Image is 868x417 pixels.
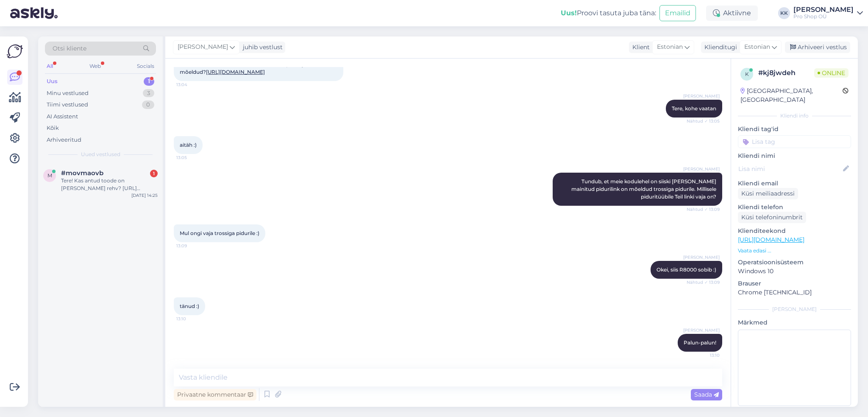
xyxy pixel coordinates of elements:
span: Mul ongi vaja trossiga pidurile :) [180,230,259,236]
span: 13:04 [176,81,208,88]
span: Okei, siis R8000 sobib :) [657,266,716,273]
div: # kj8jwdeh [758,68,814,78]
div: Küsi meiliaadressi [738,188,798,199]
div: Aktiivne [706,6,758,21]
span: Tundub, et meie kodulehel on siiski [PERSON_NAME] mainitud pidurilink on mõeldud trossiga piduril... [571,178,718,200]
span: aitäh :) [180,142,197,148]
span: Estonian [744,42,770,52]
span: m [47,172,52,179]
div: [GEOGRAPHIC_DATA], [GEOGRAPHIC_DATA] [740,87,843,104]
div: Arhiveeri vestlus [785,42,850,53]
span: 13:10 [688,352,720,358]
a: [URL][DOMAIN_NAME] [738,236,804,243]
p: Märkmed [738,318,851,327]
div: 3 [143,89,154,98]
span: Saada [694,391,719,398]
p: Kliendi telefon [738,203,851,212]
div: Klient [629,43,650,52]
p: Kliendi nimi [738,151,851,160]
p: Kliendi email [738,179,851,188]
p: Vaata edasi ... [738,247,851,255]
span: 13:10 [176,316,208,322]
p: Windows 10 [738,267,851,276]
div: [PERSON_NAME] [793,6,854,13]
span: 13:05 [176,154,208,161]
span: [PERSON_NAME] [683,254,720,260]
div: Tere! Kas antud toode on [PERSON_NAME] rehv? [URL][DOMAIN_NAME][PERSON_NAME] tootekood 10010 Ette... [61,177,158,192]
div: 0 [142,101,154,109]
span: Otsi kliente [53,44,86,53]
div: KK [778,7,790,19]
div: All [45,61,55,72]
div: Tiimi vestlused [47,101,88,109]
div: Minu vestlused [47,89,89,98]
button: Emailid [659,5,696,21]
div: Pro Shop OÜ [793,13,854,20]
div: Kõik [47,124,59,132]
div: juhib vestlust [239,43,283,52]
div: 1 [150,170,158,177]
span: tänud :) [180,303,199,309]
span: 13:09 [176,243,208,249]
span: k [745,71,749,77]
div: [DATE] 14:25 [131,192,158,199]
div: [PERSON_NAME] [738,305,851,313]
div: Proovi tasuta juba täna: [561,8,656,18]
p: Kliendi tag'id [738,125,851,134]
div: Web [88,61,103,72]
p: Operatsioonisüsteem [738,258,851,267]
div: Klienditugi [701,43,737,52]
span: Palun-palun! [684,339,716,346]
p: Brauser [738,279,851,288]
div: Küsi telefoninumbrit [738,212,806,223]
span: Nähtud ✓ 13:09 [687,206,720,213]
span: [PERSON_NAME] [683,327,720,333]
span: Uued vestlused [81,151,120,158]
div: Kliendi info [738,112,851,120]
p: Chrome [TECHNICAL_ID] [738,288,851,297]
p: Klienditeekond [738,227,851,235]
span: Nähtud ✓ 13:09 [687,279,720,285]
div: Arhiveeritud [47,136,81,144]
span: Online [814,68,849,78]
span: #movmaovb [61,169,103,177]
div: Privaatne kommentaar [174,389,256,400]
div: 1 [144,77,154,86]
b: Uus! [561,9,577,17]
span: [PERSON_NAME] [683,166,720,172]
span: Estonian [657,42,683,52]
span: [PERSON_NAME] [178,42,228,52]
span: Tere, kohe vaatan [672,105,716,112]
span: [PERSON_NAME] [683,93,720,99]
input: Lisa tag [738,135,851,148]
a: [URL][DOMAIN_NAME] [206,69,265,75]
div: AI Assistent [47,112,78,121]
img: Askly Logo [7,43,23,59]
div: Uus [47,77,58,86]
a: [PERSON_NAME]Pro Shop OÜ [793,6,863,20]
span: Nähtud ✓ 13:05 [687,118,720,124]
div: Socials [135,61,156,72]
input: Lisa nimi [738,164,841,174]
